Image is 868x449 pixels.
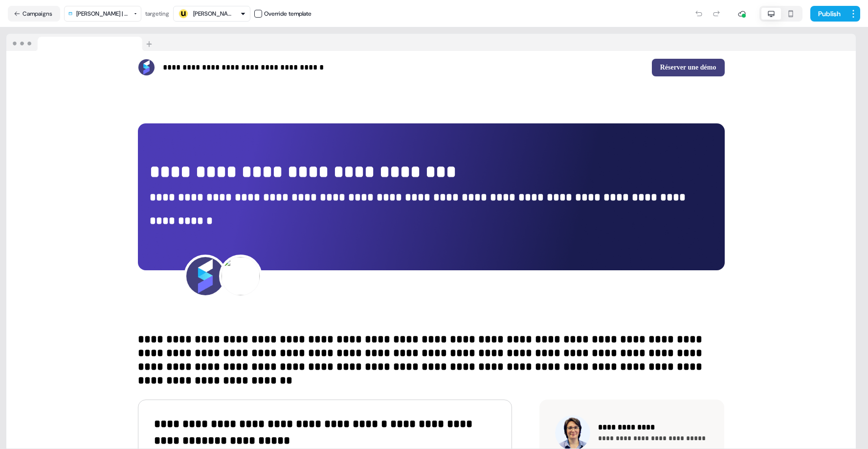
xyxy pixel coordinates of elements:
[264,9,312,19] div: Override template
[6,34,156,51] img: Browser topbar
[8,6,60,22] button: Campaigns
[145,9,169,19] div: targeting
[810,6,846,22] button: Publish
[652,59,725,76] button: Réserver une démo
[173,6,250,22] button: [PERSON_NAME]
[76,9,130,19] div: [PERSON_NAME] | Financial Services | FR
[435,59,725,76] div: Réserver une démo
[193,9,232,19] div: [PERSON_NAME]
